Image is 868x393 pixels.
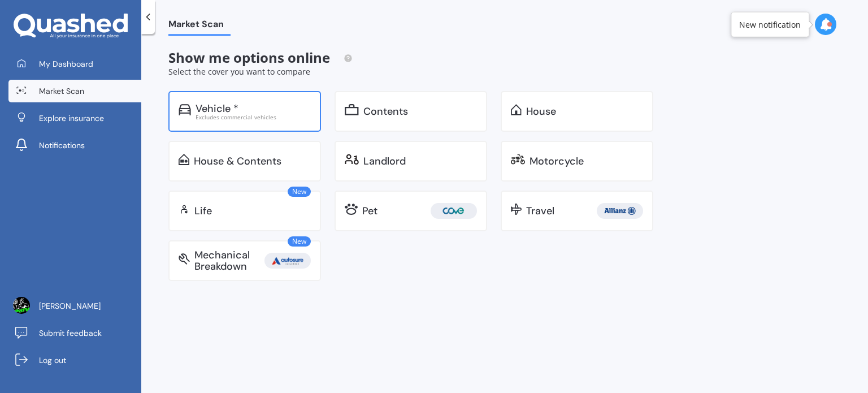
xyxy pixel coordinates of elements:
[433,203,475,219] img: Cove.webp
[8,322,141,344] a: Submit feedback
[194,205,212,217] div: Life
[8,80,141,102] a: Market Scan
[599,203,641,219] img: Allianz.webp
[511,154,525,165] img: motorbike.c49f395e5a6966510904.svg
[39,327,102,339] span: Submit feedback
[39,85,84,97] span: Market Scan
[335,191,487,231] a: Pet
[288,236,311,247] span: New
[362,205,377,217] div: Pet
[194,249,264,272] div: Mechanical Breakdown
[526,106,556,117] div: House
[39,355,66,366] span: Log out
[267,253,309,269] img: Autosure.webp
[39,300,101,312] span: [PERSON_NAME]
[511,104,522,115] img: home.91c183c226a05b4dc763.svg
[39,58,93,70] span: My Dashboard
[179,204,190,215] img: life.f720d6a2d7cdcd3ad642.svg
[179,104,191,115] img: car.f15378c7a67c060ca3f3.svg
[345,154,359,165] img: landlord.470ea2398dcb263567d0.svg
[194,156,281,167] div: House & Contents
[8,107,141,129] a: Explore insurance
[8,349,141,372] a: Log out
[8,53,141,75] a: My Dashboard
[526,205,554,217] div: Travel
[345,204,358,215] img: pet.71f96884985775575a0d.svg
[196,103,238,114] div: Vehicle *
[168,19,231,34] span: Market Scan
[179,253,190,265] img: mbi.6615ef239df2212c2848.svg
[511,204,522,215] img: travel.bdda8d6aa9c3f12c5fe2.svg
[739,19,801,30] div: New notification
[168,48,353,67] span: Show me options online
[8,134,141,157] a: Notifications
[8,295,141,317] a: [PERSON_NAME]
[168,66,310,77] span: Select the cover you want to compare
[363,106,408,117] div: Contents
[179,154,189,165] img: home-and-contents.b802091223b8502ef2dd.svg
[39,140,85,151] span: Notifications
[13,297,30,314] img: ACg8ocJXjctPtsVrCoGSXgcjkyMkd40qHS8U-KxHRFhD-r8odbQ=s96-c
[39,113,104,124] span: Explore insurance
[345,104,359,115] img: content.01f40a52572271636b6f.svg
[288,187,311,197] span: New
[363,156,406,167] div: Landlord
[530,156,584,167] div: Motorcycle
[196,114,311,120] div: Excludes commercial vehicles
